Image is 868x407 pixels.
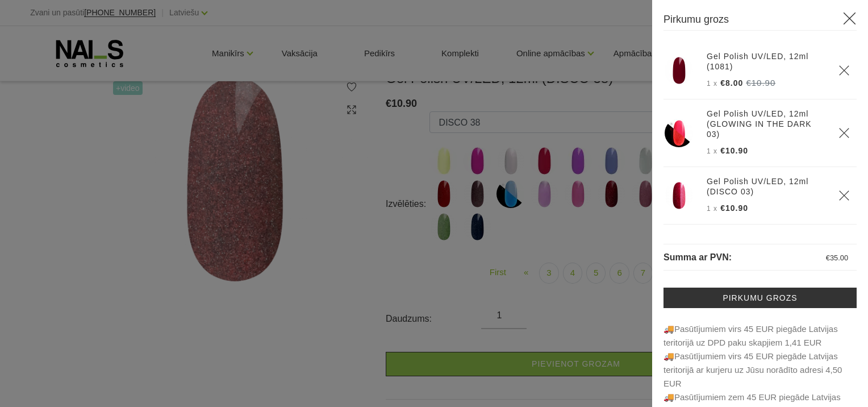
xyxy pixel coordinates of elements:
span: €10.90 [720,146,748,155]
span: €10.90 [720,204,748,213]
span: Summa ar PVN: [663,252,732,262]
span: 1 x [707,80,717,88]
a: Gel Polish UV/LED, 12ml (DISCO 03) [707,176,825,197]
a: Delete [838,190,850,201]
a: Delete [838,127,850,139]
span: € [826,254,830,262]
span: 35.00 [830,254,848,262]
h3: Pirkumu grozs [663,11,857,31]
span: 1 x [707,147,717,155]
span: 1 x [707,205,717,213]
a: Delete [838,65,850,76]
a: Gel Polish UV/LED, 12ml (GLOWING IN THE DARK 03) [707,109,825,139]
a: Gel Polish UV/LED, 12ml (1081) [707,51,825,72]
s: €10.90 [746,78,775,88]
span: €8.00 [720,78,743,88]
a: Pirkumu grozs [663,288,857,308]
